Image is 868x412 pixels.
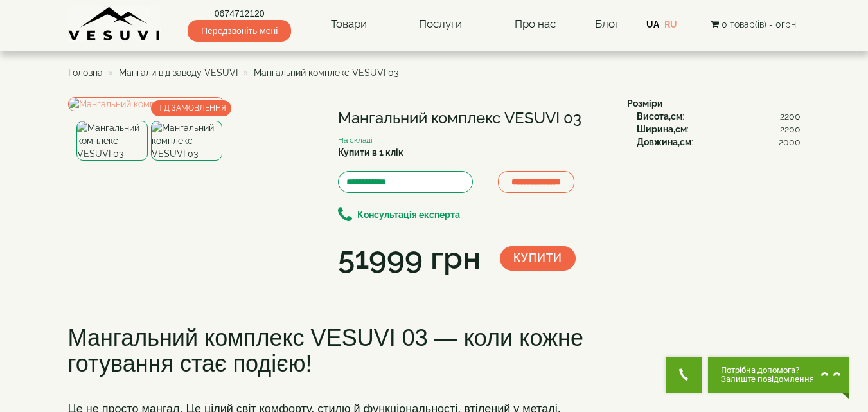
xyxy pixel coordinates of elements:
b: Ширина,см [637,124,687,134]
a: RU [664,19,677,30]
div: : [637,110,801,123]
span: ПІД ЗАМОВЛЕННЯ [151,100,231,116]
a: Блог [595,17,619,30]
div: : [637,136,801,148]
a: Головна [68,67,103,78]
button: 0 товар(ів) - 0грн [707,17,800,31]
small: На складі [338,136,373,145]
b: Розміри [627,98,663,109]
img: Мангальний комплекс VESUVI 03 [76,121,148,161]
font: Мангальний комплекс VESUVI 03 — коли кожне готування стає подією! [68,325,583,377]
label: Купити в 1 клік [338,146,403,159]
img: Мангальний комплекс VESUVI 03 [68,97,224,111]
span: 2200 [780,123,801,136]
span: Залиште повідомлення [721,375,814,384]
button: Chat button [708,357,849,393]
a: Товари [318,10,380,39]
img: Мангальний комплекс VESUVI 03 [151,121,222,161]
span: Потрібна допомога? [721,366,814,375]
b: Консультація експерта [357,210,460,220]
a: Про нас [502,10,569,39]
a: Послуги [406,10,475,39]
span: 0 товар(ів) - 0грн [722,19,796,30]
a: 0674712120 [188,7,291,20]
button: Get Call button [666,357,702,393]
h1: Мангальний комплекс VESUVI 03 [338,110,608,127]
button: Купити [500,246,576,271]
a: UA [646,19,659,30]
a: Мангали від заводу VESUVI [119,67,238,78]
span: 2200 [780,110,801,123]
div: : [637,123,801,136]
b: Висота,см [637,111,682,121]
span: Мангальний комплекс VESUVI 03 [254,67,398,78]
div: 51999 грн [338,237,481,280]
span: Передзвоніть мені [188,20,291,42]
span: 2000 [779,136,801,148]
img: Завод VESUVI [68,6,161,42]
b: Довжина,см [637,137,691,147]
